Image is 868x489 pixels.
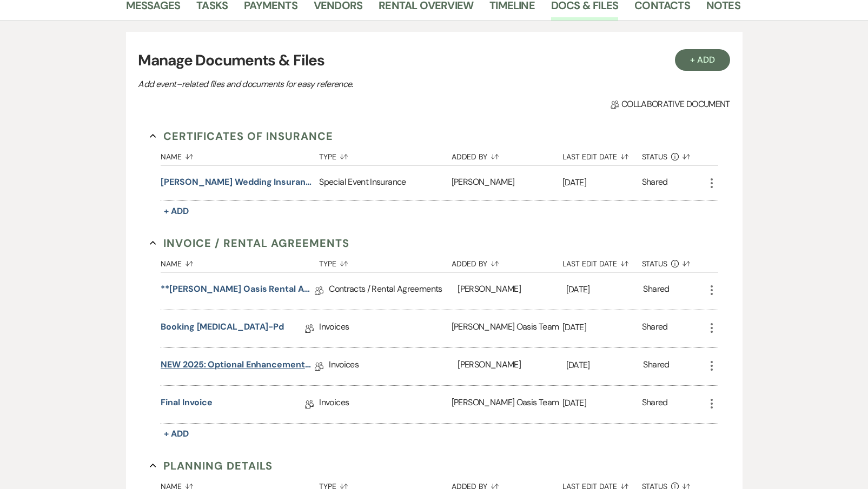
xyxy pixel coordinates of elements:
[643,283,669,299] div: Shared
[566,283,644,297] p: [DATE]
[452,386,562,423] div: [PERSON_NAME] Oasis Team
[161,176,315,189] button: [PERSON_NAME] Wedding Insurance
[164,428,189,439] span: + Add
[150,235,349,251] button: Invoice / Rental Agreements
[562,144,642,165] button: Last Edit Date
[562,396,642,410] p: [DATE]
[643,358,669,375] div: Shared
[138,49,730,72] h3: Manage Documents & Files
[161,144,319,165] button: Name
[642,176,668,190] div: Shared
[562,320,642,334] p: [DATE]
[161,204,192,219] button: + Add
[642,153,668,160] span: Status
[329,272,458,310] div: Contracts / Rental Agreements
[161,426,192,441] button: + Add
[319,386,451,423] div: Invoices
[642,260,668,267] span: Status
[161,251,319,272] button: Name
[150,458,273,474] button: Planning Details
[458,348,566,385] div: [PERSON_NAME]
[150,128,333,144] button: Certificates of Insurance
[566,358,644,372] p: [DATE]
[452,144,562,165] button: Added By
[562,176,642,190] p: [DATE]
[161,396,213,413] a: Final Invoice
[458,272,566,310] div: [PERSON_NAME]
[164,205,189,217] span: + Add
[611,98,730,111] span: Collaborative document
[452,251,562,272] button: Added By
[642,251,705,272] button: Status
[642,320,668,337] div: Shared
[319,251,451,272] button: Type
[161,358,315,375] a: NEW 2025: Optional Enhancements + Information
[319,310,451,347] div: Invoices
[452,310,562,347] div: [PERSON_NAME] Oasis Team
[319,165,451,200] div: Special Event Insurance
[319,144,451,165] button: Type
[642,144,705,165] button: Status
[161,320,284,337] a: Booking [MEDICAL_DATA]-pd
[562,251,642,272] button: Last Edit Date
[161,283,315,299] a: **[PERSON_NAME] Oasis Rental Agreement**
[329,348,458,385] div: Invoices
[452,165,562,200] div: [PERSON_NAME]
[642,396,668,413] div: Shared
[675,49,730,71] button: + Add
[138,77,516,91] p: Add event–related files and documents for easy reference.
